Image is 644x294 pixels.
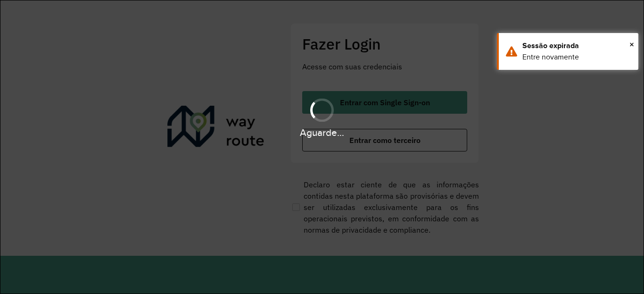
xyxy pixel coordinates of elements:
[629,37,634,51] button: Fechar
[629,39,634,50] font: ×
[522,40,631,51] div: Sessão expirada
[522,42,579,50] font: Sessão expirada
[522,53,579,61] font: Entre novamente
[300,127,344,138] font: Aguarde...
